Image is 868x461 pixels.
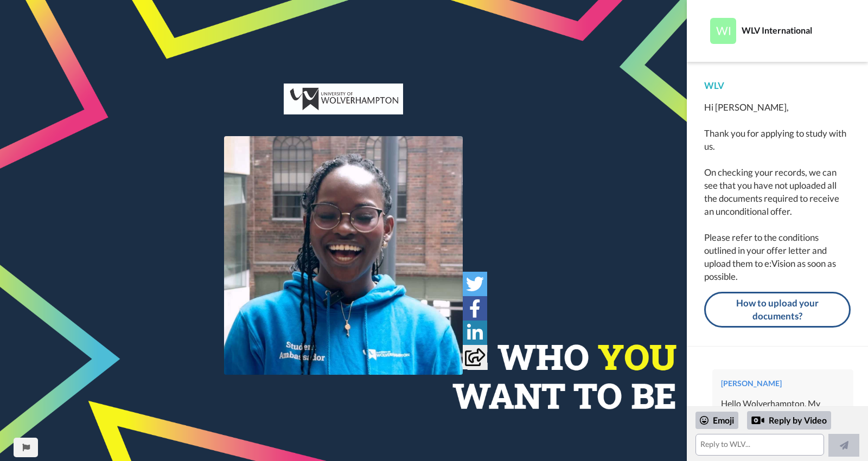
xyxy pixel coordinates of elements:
div: Hi [PERSON_NAME], Thank you for applying to study with us. On checking your records, we can see t... [704,101,851,283]
img: Profile Image [710,18,736,44]
img: f0435363-af8b-43cb-a0d4-dda7bf440479-thumb.jpg [224,136,463,375]
div: Emoji [695,412,738,429]
div: WLV International [742,25,850,35]
div: Reply by Video [747,411,831,430]
img: c0db3496-36db-47dd-bc5f-9f3a1f8391a7 [284,84,403,114]
a: How to upload your documents? [704,292,851,328]
div: [PERSON_NAME] [721,378,845,389]
div: WLV [704,79,851,92]
div: Reply by Video [751,414,764,427]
